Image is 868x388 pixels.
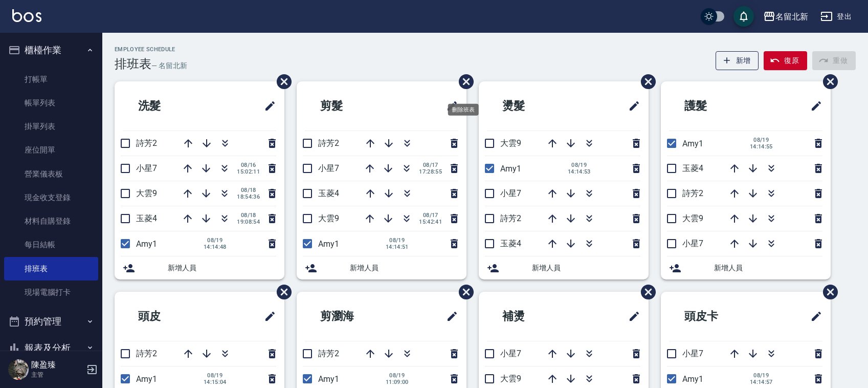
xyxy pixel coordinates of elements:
[31,360,83,370] h5: 陳盈臻
[500,239,521,248] span: 玉菱4
[4,115,98,138] a: 掛單列表
[682,188,703,198] span: 詩芳2
[764,51,807,70] button: 復原
[4,186,98,209] a: 現金收支登錄
[804,94,822,118] span: 修改班表的標題
[297,256,466,279] div: 新增人員
[440,304,458,329] span: 修改班表的標題
[8,359,29,380] img: Person
[318,239,339,249] span: Amy1
[318,349,339,358] span: 詩芳2
[237,168,260,175] span: 15:02:11
[775,10,808,23] div: 名留北新
[487,298,581,335] h2: 補燙
[115,256,284,279] div: 新增人員
[136,138,157,148] span: 詩芳2
[318,138,339,148] span: 詩芳2
[682,239,703,248] span: 小星7
[386,244,409,250] span: 14:14:51
[123,298,217,335] h2: 頭皮
[633,67,657,97] span: 刪除班表
[31,370,83,379] p: 主管
[815,277,839,307] span: 刪除班表
[123,88,217,124] h2: 洗髮
[305,88,399,124] h2: 剪髮
[4,37,98,63] button: 櫃檯作業
[237,193,260,200] span: 18:54:36
[318,188,339,198] span: 玉菱4
[136,374,157,384] span: Amy1
[759,6,812,27] button: 名留北新
[4,308,98,335] button: 預約管理
[204,379,227,385] span: 14:15:04
[386,237,409,244] span: 08/19
[115,46,187,53] h2: Employee Schedule
[269,67,293,97] span: 刪除班表
[115,57,151,71] h3: 排班表
[532,263,640,273] span: 新增人員
[4,233,98,256] a: 每日結帳
[804,304,822,329] span: 修改班表的標題
[237,212,260,219] span: 08/18
[622,94,640,118] span: 修改班表的標題
[500,188,521,198] span: 小星7
[237,219,260,225] span: 19:08:54
[669,298,769,335] h2: 頭皮卡
[479,256,649,279] div: 新增人員
[682,349,703,358] span: 小星7
[318,163,339,173] span: 小星7
[237,187,260,193] span: 08/18
[4,91,98,115] a: 帳單列表
[568,162,591,168] span: 08/19
[12,9,41,22] img: Logo
[350,263,458,273] span: 新增人員
[136,188,157,198] span: 大雲9
[733,6,754,27] button: save
[136,239,157,249] span: Amy1
[168,263,276,273] span: 新增人員
[451,277,475,307] span: 刪除班表
[269,277,293,307] span: 刪除班表
[750,372,773,379] span: 08/19
[419,219,442,225] span: 15:42:41
[4,281,98,304] a: 現場電腦打卡
[487,88,581,124] h2: 燙髮
[151,60,187,71] h6: — 名留北新
[204,244,227,250] span: 14:14:48
[716,51,759,70] button: 新增
[419,168,442,175] span: 17:28:55
[568,168,591,175] span: 14:14:53
[136,213,157,223] span: 玉菱4
[682,213,703,223] span: 大雲9
[204,237,227,244] span: 08/19
[682,139,703,148] span: Amy1
[204,372,227,379] span: 08/19
[136,163,157,173] span: 小星7
[237,162,260,168] span: 08/16
[386,379,409,385] span: 11:09:00
[4,335,98,361] button: 報表及分析
[4,68,98,91] a: 打帳單
[258,94,276,118] span: 修改班表的標題
[622,304,640,329] span: 修改班表的標題
[500,164,521,174] span: Amy1
[448,104,479,116] div: 刪除班表
[682,374,703,384] span: Amy1
[750,379,773,385] span: 14:14:57
[500,138,521,148] span: 大雲9
[682,163,703,173] span: 玉菱4
[4,162,98,186] a: 營業儀表板
[633,277,657,307] span: 刪除班表
[318,374,339,384] span: Amy1
[136,349,157,358] span: 詩芳2
[669,88,763,124] h2: 護髮
[386,372,409,379] span: 08/19
[815,67,839,97] span: 刪除班表
[419,212,442,219] span: 08/17
[4,209,98,233] a: 材料自購登錄
[4,257,98,281] a: 排班表
[258,304,276,329] span: 修改班表的標題
[318,213,339,223] span: 大雲9
[661,256,831,279] div: 新增人員
[714,263,822,273] span: 新增人員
